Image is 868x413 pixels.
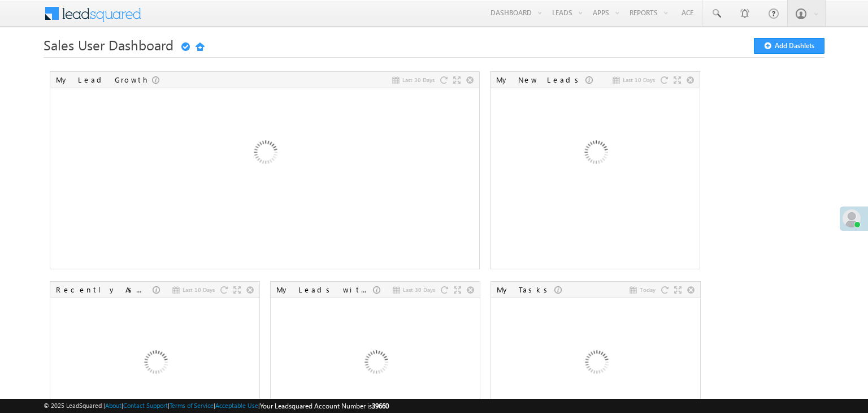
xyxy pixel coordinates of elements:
span: Last 30 Days [403,285,435,295]
a: Acceptable Use [215,402,258,409]
span: Sales User Dashboard [44,36,173,54]
div: My Lead Growth [56,75,152,85]
span: © 2025 LeadSquared | | | | | [44,401,389,411]
span: Last 30 Days [402,75,435,85]
span: Last 10 Days [623,75,655,85]
button: Add Dashlets [754,38,824,54]
div: Recently Assigned Leads [56,285,153,295]
img: Loading... [204,93,325,215]
img: Loading... [535,93,656,215]
a: Contact Support [123,402,168,409]
a: Terms of Service [170,402,214,409]
span: Your Leadsquared Account Number is [260,402,389,410]
div: My New Leads [496,75,585,85]
span: 39660 [372,402,389,410]
div: My Leads with Stage Change [276,285,373,295]
span: Last 10 Days [183,285,215,295]
a: About [105,402,121,409]
span: Today [640,285,656,295]
div: My Tasks [497,285,554,295]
